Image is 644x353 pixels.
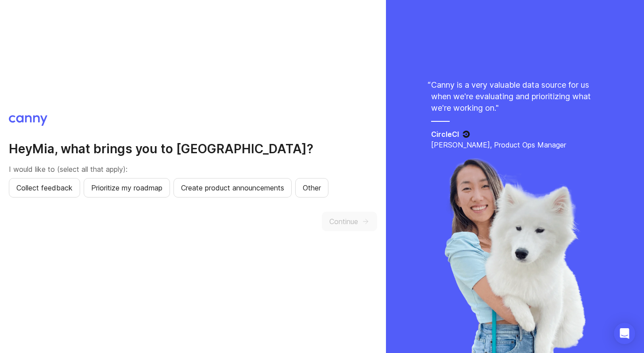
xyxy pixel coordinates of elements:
[614,323,635,344] div: Open Intercom Messenger
[303,182,321,193] span: Other
[174,178,292,198] button: Create product announcements
[16,182,73,193] span: Collect feedback
[295,178,328,198] button: Other
[431,129,459,140] h5: CircleCI
[9,115,47,126] img: Canny logo
[431,79,599,114] p: Canny is a very valuable data source for us when we're evaluating and prioritizing what we're wor...
[9,178,80,198] button: Collect feedback
[9,141,377,157] h2: Hey Mia , what brings you to [GEOGRAPHIC_DATA]?
[329,216,358,227] span: Continue
[91,182,162,193] span: Prioritize my roadmap
[84,178,170,198] button: Prioritize my roadmap
[463,131,470,138] img: CircleCI logo
[431,140,599,150] p: [PERSON_NAME], Product Ops Manager
[443,158,587,353] img: liya-429d2be8cea6414bfc71c507a98abbfa.webp
[322,212,377,231] button: Continue
[181,182,284,193] span: Create product announcements
[9,164,377,175] p: I would like to (select all that apply):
